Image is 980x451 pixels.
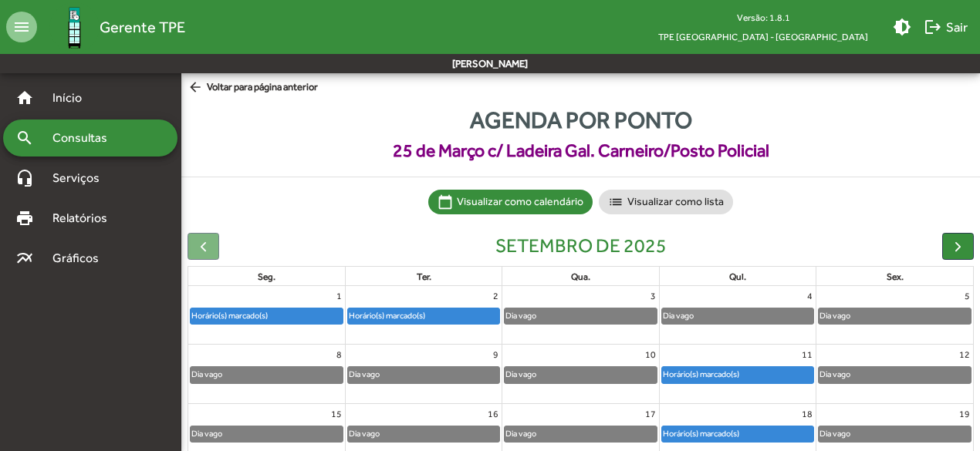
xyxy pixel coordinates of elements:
[188,79,318,96] span: Voltar para página anterior
[348,426,380,441] div: Dia vago
[15,169,34,187] mat-icon: headset_mic
[502,286,659,345] td: 3 de setembro de 2025
[502,345,659,403] td: 10 de setembro de 2025
[961,286,973,306] a: 5 de setembro de 2025
[15,209,34,227] mat-icon: print
[345,345,502,403] td: 9 de setembro de 2025
[37,2,185,52] a: Gerente TPE
[608,194,623,210] mat-icon: list
[181,103,980,137] span: Agenda por ponto
[662,308,694,323] div: Dia vago
[662,367,740,382] div: Horário(s) marcado(s)
[181,137,980,164] span: 25 de Março c/ Ladeira Gal. Carneiro/Posto Policial
[819,426,851,441] div: Dia vago
[333,345,345,365] a: 8 de setembro de 2025
[485,404,502,424] a: 16 de setembro de 2025
[188,79,207,96] mat-icon: arrow_back
[345,286,502,345] td: 2 de setembro de 2025
[490,286,502,306] a: 2 de setembro de 2025
[642,345,659,365] a: 10 de setembro de 2025
[799,345,816,365] a: 11 de setembro de 2025
[6,12,37,42] mat-icon: menu
[505,367,537,382] div: Dia vago
[191,308,269,323] div: Horário(s) marcado(s)
[659,286,816,345] td: 4 de setembro de 2025
[15,89,34,107] mat-icon: home
[816,286,973,345] td: 5 de setembro de 2025
[43,169,120,187] span: Serviços
[799,404,816,424] a: 18 de setembro de 2025
[647,286,659,306] a: 3 de setembro de 2025
[43,249,120,268] span: Gráficos
[428,190,593,214] mat-chip: Visualizar como calendário
[188,286,345,345] td: 1 de setembro de 2025
[43,89,104,107] span: Início
[348,308,426,323] div: Horário(s) marcado(s)
[495,234,667,257] h2: setembro de 2025
[333,286,345,306] a: 1 de setembro de 2025
[49,2,100,52] img: Logo
[956,345,973,365] a: 12 de setembro de 2025
[662,426,740,441] div: Horário(s) marcado(s)
[646,8,880,27] div: Versão: 1.8.1
[15,129,34,147] mat-icon: search
[191,367,223,382] div: Dia vago
[917,13,974,41] button: Sair
[893,18,911,36] mat-icon: brightness_medium
[414,268,434,285] a: terça-feira
[646,27,880,46] span: TPE [GEOGRAPHIC_DATA] - [GEOGRAPHIC_DATA]
[568,268,593,285] a: quarta-feira
[438,194,453,210] mat-icon: calendar_today
[505,426,537,441] div: Dia vago
[255,268,279,285] a: segunda-feira
[599,190,733,214] mat-chip: Visualizar como lista
[659,345,816,403] td: 11 de setembro de 2025
[884,268,907,285] a: sexta-feira
[188,345,345,403] td: 8 de setembro de 2025
[15,249,34,268] mat-icon: multiline_chart
[816,345,973,403] td: 12 de setembro de 2025
[804,286,816,306] a: 4 de setembro de 2025
[924,13,968,41] span: Sair
[642,404,659,424] a: 17 de setembro de 2025
[348,367,380,382] div: Dia vago
[191,426,223,441] div: Dia vago
[956,404,973,424] a: 19 de setembro de 2025
[100,15,185,39] span: Gerente TPE
[328,404,345,424] a: 15 de setembro de 2025
[490,345,502,365] a: 9 de setembro de 2025
[505,308,537,323] div: Dia vago
[819,367,851,382] div: Dia vago
[819,308,851,323] div: Dia vago
[924,18,942,36] mat-icon: logout
[726,268,749,285] a: quinta-feira
[43,209,127,227] span: Relatórios
[43,129,127,147] span: Consultas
